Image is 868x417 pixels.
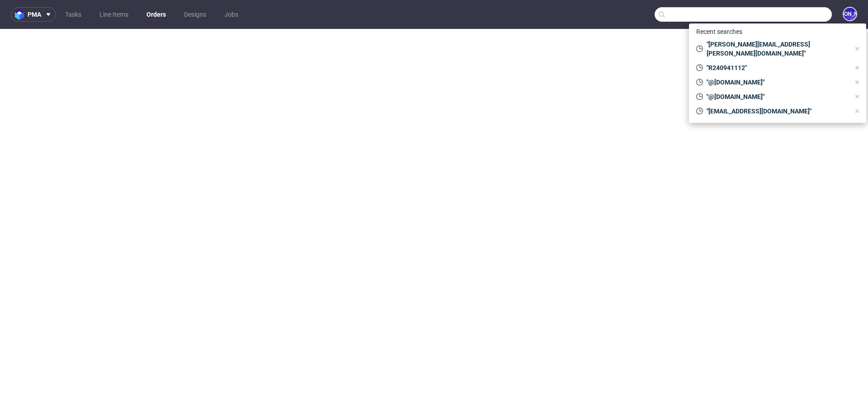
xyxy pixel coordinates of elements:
span: "@[DOMAIN_NAME]" [703,78,850,87]
span: Recent searches [693,24,746,39]
span: "[EMAIL_ADDRESS][DOMAIN_NAME]" [703,107,850,116]
span: "[PERSON_NAME][EMAIL_ADDRESS][PERSON_NAME][DOMAIN_NAME]" [703,40,850,58]
a: Line Items [94,7,134,22]
a: Orders [141,7,171,22]
img: logo [15,9,28,20]
a: Jobs [219,7,244,22]
span: "@[DOMAIN_NAME]" [703,92,850,101]
span: pma [28,11,41,18]
figcaption: [PERSON_NAME] [844,8,856,20]
a: Designs [179,7,212,22]
span: "R240941112" [703,63,850,72]
button: pma [11,7,56,22]
a: Tasks [60,7,87,22]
